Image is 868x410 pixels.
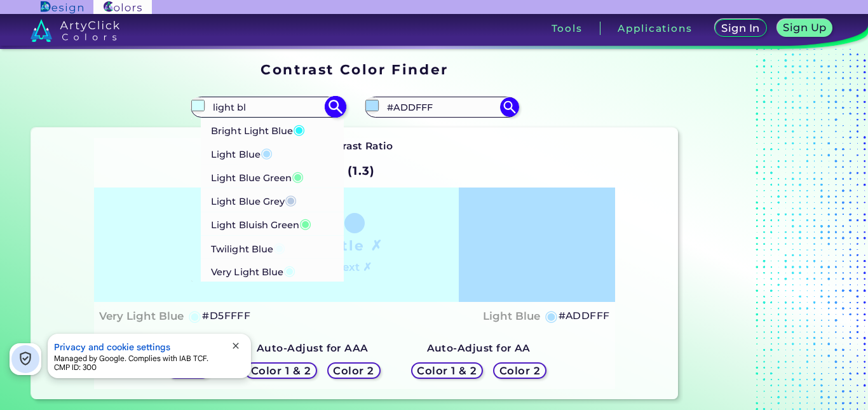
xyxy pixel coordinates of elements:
[545,308,559,324] h5: ◉
[211,188,297,212] p: Light Blue Grey
[292,168,304,184] span: ◉
[325,236,384,255] h1: Title ✗
[285,191,297,208] span: ◉
[336,366,372,375] h5: Color 2
[261,144,273,161] span: ◉
[552,24,583,33] h3: Tools
[717,20,764,36] a: Sign In
[383,99,501,116] input: type color 2..
[780,20,830,36] a: Sign Up
[785,23,825,32] h5: Sign Up
[202,308,250,324] h5: #D5FFFF
[328,157,381,185] h2: A (1.3)
[257,342,369,354] strong: Auto-Adjust for AAA
[420,366,474,375] h5: Color 1 & 2
[283,262,295,278] span: ◉
[254,366,308,375] h5: Color 1 & 2
[188,308,202,324] h5: ◉
[324,96,346,118] img: icon search
[559,308,610,324] h5: #ADDFFF
[31,19,120,42] img: logo_artyclick_colors_white.svg
[501,366,538,375] h5: Color 2
[273,238,285,255] span: ◉
[723,24,757,33] h5: Sign In
[211,141,273,165] p: Light Blue
[427,342,531,354] strong: Auto-Adjust for AA
[316,140,393,152] strong: Contrast Ratio
[211,259,295,282] p: Very Light Blue
[211,235,285,259] p: Twilight Blue
[208,99,327,116] input: type color 1..
[41,1,83,13] img: ArtyClick Design logo
[618,24,692,33] h3: Applications
[211,117,305,140] p: Bright Light Blue
[500,97,519,116] img: icon search
[683,57,842,405] iframe: Advertisement
[99,307,184,325] h4: Very Light Blue
[337,258,372,277] h4: Text ✗
[293,120,305,137] span: ◉
[261,60,448,79] h1: Contrast Color Finder
[211,165,304,188] p: Light Blue Green
[299,215,311,231] span: ◉
[211,212,312,235] p: Light Bluish Green
[483,307,540,325] h4: Light Blue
